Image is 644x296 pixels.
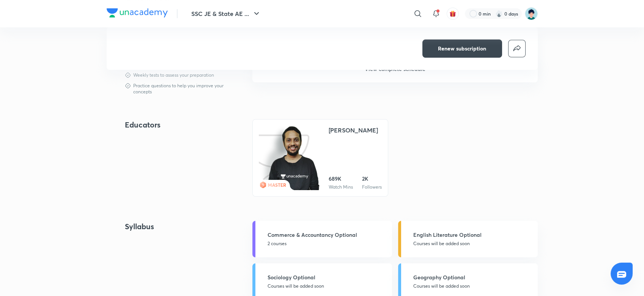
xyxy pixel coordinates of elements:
[438,45,486,52] span: Renew subscription
[266,126,320,191] img: educator
[259,126,315,190] img: icon
[362,175,382,183] div: 2K
[268,273,387,281] h5: Sociology Optional
[329,175,353,183] div: 689K
[447,8,459,20] button: avatar
[449,10,456,17] img: avatar
[413,240,533,247] p: Courses will be added soon
[268,240,387,247] p: 2 courses
[125,119,228,131] h4: Educators
[362,184,382,190] div: Followers
[525,7,538,20] img: Priyanka Ramchandani
[268,182,286,188] span: MASTER
[107,8,168,19] a: Company Logo
[413,231,533,239] h5: English Literature Optional
[133,83,228,95] div: Practice questions to help you improve your concepts
[133,72,214,78] div: Weekly tests to assess your preparation
[398,221,538,257] a: English Literature OptionalCourses will be added soon
[187,6,266,21] button: SSC JE & State AE ...
[413,283,533,290] p: Courses will be added soon
[268,283,387,290] p: Courses will be added soon
[495,10,503,17] img: streak
[268,231,387,239] h5: Commerce & Accountancy Optional
[329,126,378,135] div: [PERSON_NAME]
[422,39,502,58] button: Renew subscription
[107,8,168,17] img: Company Logo
[125,221,228,232] h4: Syllabus
[413,273,533,281] h5: Geography Optional
[329,184,353,190] div: Watch Mins
[252,221,392,257] a: Commerce & Accountancy Optional2 courses
[252,119,388,197] a: iconeducatorMASTER[PERSON_NAME]689KWatch Mins2KFollowers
